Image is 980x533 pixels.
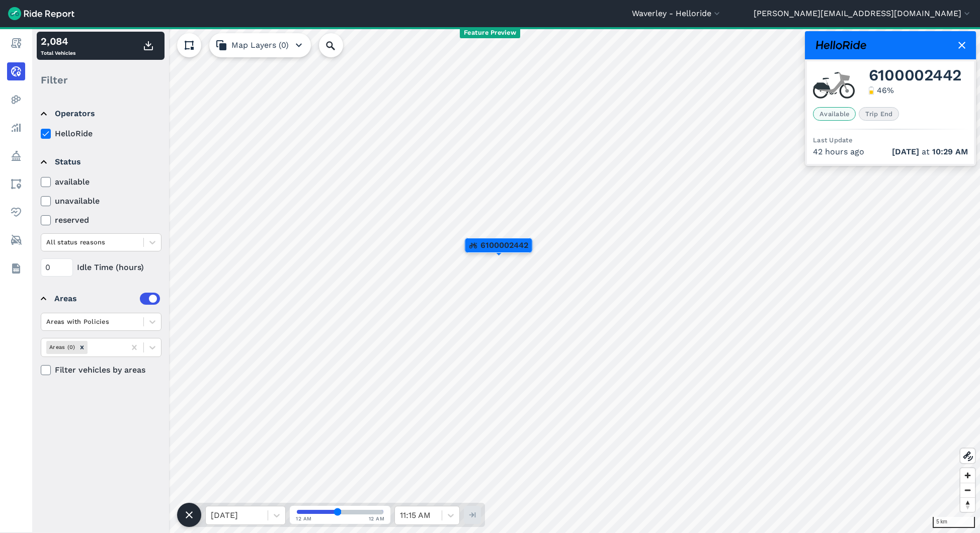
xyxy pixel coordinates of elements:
label: HelloRide [41,128,161,140]
label: reserved [41,214,161,226]
a: ModeShift [7,231,25,249]
button: Map Layers (0) [209,33,311,57]
input: Search Location or Vehicles [319,33,359,57]
div: Remove Areas (0) [76,341,88,353]
a: Policy [7,147,25,165]
div: Total Vehicles [41,34,75,58]
label: Filter vehicles by areas [41,364,161,376]
a: Report [7,34,25,52]
span: Feature Preview [460,28,520,38]
a: Datasets [7,259,25,278]
summary: Operators [41,100,160,128]
div: 46 % [877,84,894,97]
div: 5 km [933,517,975,528]
label: unavailable [41,195,161,207]
summary: Status [41,148,160,176]
button: [PERSON_NAME][EMAIL_ADDRESS][DOMAIN_NAME] [754,8,972,20]
a: Realtime [7,62,25,80]
button: Zoom in [960,468,975,483]
div: Idle Time (hours) [41,258,161,277]
span: 12 AM [369,515,385,522]
div: 42 hours ago [813,146,968,158]
div: Areas [54,293,160,305]
canvas: Map [32,27,980,533]
button: Zoom out [960,483,975,497]
span: Trip End [859,107,899,121]
span: [DATE] [892,147,919,156]
div: Areas (0) [46,341,76,353]
summary: Areas [41,285,160,313]
span: Last Update [813,136,852,144]
img: Ride Report [8,7,74,20]
div: Filter [37,64,165,96]
span: Available [813,107,856,121]
button: Waverley - Helloride [632,8,722,20]
span: 12 AM [296,515,312,522]
span: 6100002442 [480,239,528,251]
span: 6100002442 [869,69,962,81]
a: Areas [7,175,25,193]
a: Health [7,203,25,221]
a: Analyze [7,119,25,137]
label: available [41,176,161,188]
span: 10:29 AM [932,147,968,156]
a: Heatmaps [7,91,25,109]
img: HelloRide [816,38,866,52]
span: at [892,146,968,158]
button: Reset bearing to north [960,497,975,512]
img: HelloRide ebike [813,71,855,99]
div: 2,084 [41,34,75,49]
